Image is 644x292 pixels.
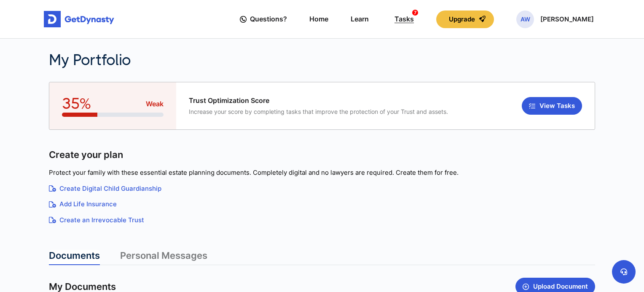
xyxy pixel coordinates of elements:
[62,95,91,113] span: 35%
[522,97,582,115] button: View Tasks
[49,51,454,69] h2: My Portfolio
[49,168,595,178] p: Protect your family with these essential estate planning documents. Completely digital and no law...
[412,10,418,16] span: 7
[394,11,414,27] div: Tasks
[49,250,100,265] a: Documents
[240,7,287,31] a: Questions?
[516,11,594,28] button: AW[PERSON_NAME]
[516,11,534,28] span: AW
[44,11,114,28] img: Get started for free with Dynasty Trust Company
[540,16,594,23] p: [PERSON_NAME]
[189,97,448,105] span: Trust Optimization Score
[49,200,595,209] a: Add Life Insurance
[351,7,369,31] a: Learn
[146,99,164,109] span: Weak
[391,7,414,31] a: Tasks7
[49,149,123,161] span: Create your plan
[189,108,448,115] span: Increase your score by completing tasks that improve the protection of your Trust and assets.
[49,184,595,194] a: Create Digital Child Guardianship
[120,250,207,265] a: Personal Messages
[49,216,595,225] a: Create an Irrevocable Trust
[436,11,494,28] button: Upgrade
[250,11,287,27] span: Questions?
[309,7,328,31] a: Home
